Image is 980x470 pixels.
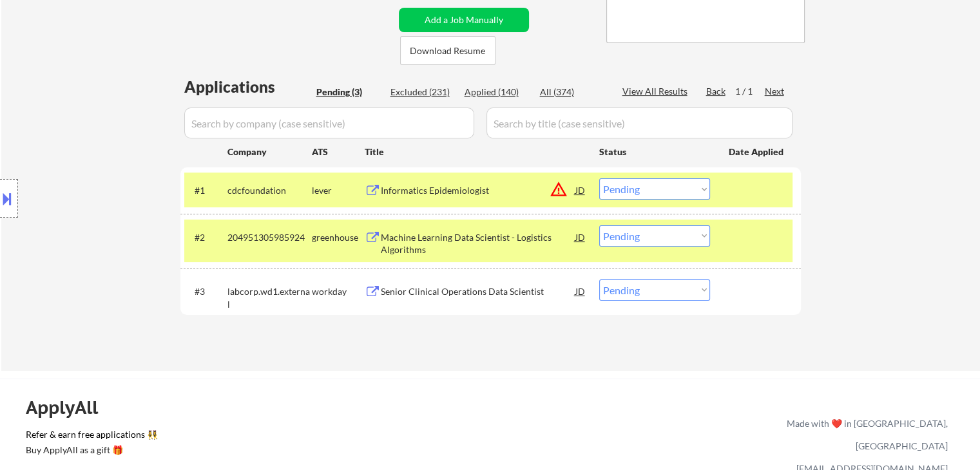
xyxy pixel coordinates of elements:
div: workday [312,285,365,298]
div: Machine Learning Data Scientist - Logistics Algorithms [381,231,575,256]
button: warning_amber [550,180,568,198]
div: Title [365,146,587,158]
div: JD [574,178,587,202]
div: Pending (3) [316,86,381,99]
div: View All Results [622,85,691,98]
div: cdcfoundation [227,184,312,197]
div: Back [706,85,727,98]
a: Buy ApplyAll as a gift 🎁 [26,444,155,460]
div: Applied (140) [465,86,529,99]
div: Made with ❤️ in [GEOGRAPHIC_DATA], [GEOGRAPHIC_DATA] [782,412,948,457]
div: Applications [184,79,312,95]
div: Company [227,146,312,158]
div: Status [599,140,710,163]
div: Informatics Epidemiologist [381,184,575,197]
div: labcorp.wd1.external [227,285,312,310]
div: Excluded (231) [390,86,455,99]
div: Buy ApplyAll as a gift 🎁 [26,446,155,455]
a: Refer & earn free applications 👯‍♀️ [26,430,517,444]
input: Search by company (case sensitive) [184,108,474,138]
button: Download Resume [400,36,495,65]
div: lever [312,184,365,197]
div: Next [765,85,785,98]
button: Add a Job Manually [399,8,529,32]
div: greenhouse [312,231,365,244]
div: JD [574,225,587,249]
div: 1 / 1 [735,85,765,98]
div: ApplyAll [26,397,113,418]
div: Senior Clinical Operations Data Scientist [381,285,575,298]
div: JD [574,279,587,303]
div: All (374) [540,86,604,99]
div: 204951305985924 [227,231,312,244]
div: ATS [312,146,365,158]
input: Search by title (case sensitive) [486,108,793,138]
div: Date Applied [729,146,785,158]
